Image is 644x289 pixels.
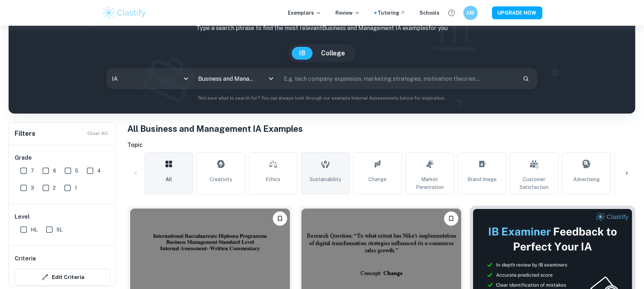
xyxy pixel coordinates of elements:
span: Sustainability [310,175,341,183]
p: Review [336,9,360,17]
button: Bookmark [444,211,458,226]
h6: Topic [127,141,635,149]
button: IB [292,47,313,60]
span: 6 [53,167,56,175]
button: AM [463,6,478,20]
div: IA [107,69,193,89]
span: 4 [97,167,101,175]
h6: AM [466,9,475,17]
button: Bookmark [273,211,287,226]
span: Market Penetration [409,175,451,191]
img: Clastify logo [102,6,147,20]
span: Ethics [266,175,281,183]
input: E.g. tech company expansion, marketing strategies, motivation theories... [279,69,517,89]
h6: Level [15,213,110,221]
span: All [166,175,172,183]
span: 7 [31,167,34,175]
button: Help and Feedback [446,7,458,19]
button: Edit Criteria [15,269,110,286]
h6: Criteria [15,254,36,263]
h6: Filters [15,129,35,139]
span: SL [56,226,63,234]
a: Schools [420,9,440,17]
h6: Grade [15,154,110,162]
button: Open [266,74,276,84]
span: 5 [75,167,78,175]
span: Change [369,175,387,183]
span: 3 [31,184,34,192]
h1: All Business and Management IA Examples [127,122,635,135]
button: College [314,47,352,60]
span: 2 [53,184,56,192]
span: Creativity [210,175,232,183]
a: Tutoring [378,9,405,17]
span: HL [31,226,38,234]
span: Customer Satisfaction [513,175,555,191]
p: Not sure what to search for? You can always look through our example Internal Assessments below f... [14,95,630,102]
span: Advertising [573,175,600,183]
button: Search [520,73,532,85]
button: UPGRADE NOW [492,6,542,19]
span: 1 [75,184,77,192]
p: Type a search phrase to find the most relevant Business and Management IA examples for you [14,24,630,33]
p: Exemplars [288,9,321,17]
span: Brand Image [467,175,497,183]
